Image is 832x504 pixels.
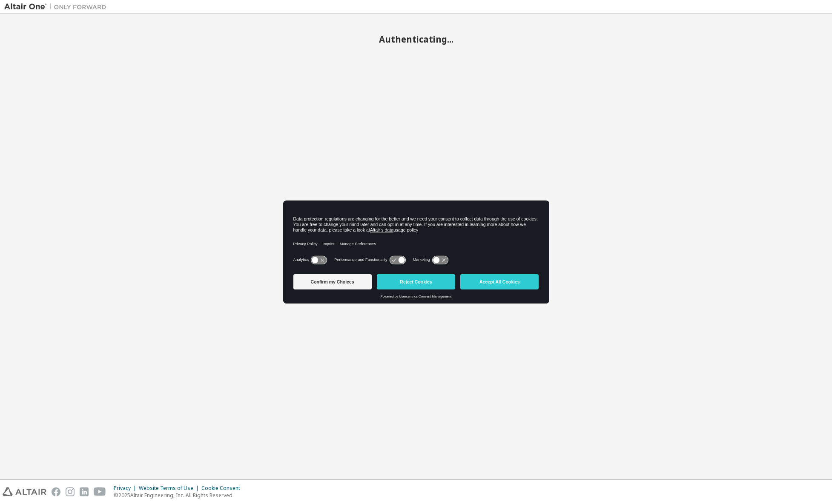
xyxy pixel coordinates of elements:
[66,487,75,496] img: instagram.svg
[4,34,828,45] h2: Authenticating...
[114,485,139,492] div: Privacy
[94,487,106,496] img: youtube.svg
[52,487,60,496] img: facebook.svg
[139,485,201,492] div: Website Terms of Use
[201,485,245,492] div: Cookie Consent
[4,3,111,11] img: Altair One
[80,487,89,496] img: linkedin.svg
[114,492,245,499] p: © 2025 Altair Engineering, Inc. All Rights Reserved.
[3,487,46,496] img: altair_logo.svg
